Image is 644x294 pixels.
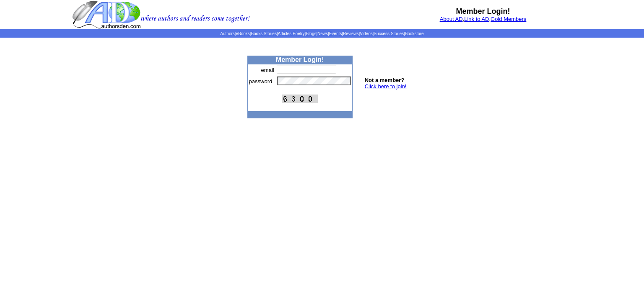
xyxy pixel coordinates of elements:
a: Click here to join! [365,83,407,89]
a: Authors [220,31,234,36]
img: This Is CAPTCHA Image [282,95,318,103]
a: Poetry [293,31,305,36]
font: email [261,67,274,73]
a: Videos [360,31,372,36]
a: Events [329,31,342,36]
a: Reviews [343,31,359,36]
b: Not a member? [365,77,405,83]
b: Member Login! [456,7,510,15]
a: Articles [278,31,292,36]
a: Stories [264,31,277,36]
a: Link to AD [464,16,489,22]
a: eBooks [236,31,249,36]
font: password [249,78,273,84]
span: | | | | | | | | | | | | [220,31,423,36]
a: Success Stories [374,31,404,36]
a: Bookstore [405,31,424,36]
b: Member Login! [276,56,324,63]
a: Blogs [306,31,316,36]
a: Books [251,31,262,36]
a: News [317,31,328,36]
a: About AD [440,16,463,22]
a: Gold Members [491,16,526,22]
font: , , [440,16,527,22]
